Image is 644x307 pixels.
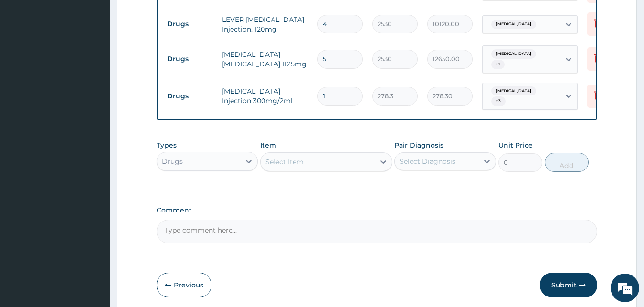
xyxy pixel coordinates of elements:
span: + 3 [491,96,506,106]
span: [MEDICAL_DATA] [491,86,536,96]
label: Pair Diagnosis [394,140,443,150]
span: [MEDICAL_DATA] [491,20,536,29]
div: Drugs [162,157,183,166]
button: Add [545,153,589,172]
span: We're online! [55,93,132,189]
textarea: Type your message and hit 'Enter' [5,205,182,239]
button: Previous [157,273,211,297]
div: Chat with us now [50,53,160,66]
td: Drugs [162,15,217,33]
div: Minimize live chat window [157,5,179,28]
label: Item [260,140,276,150]
div: Select Item [265,157,304,167]
label: Comment [157,206,598,214]
label: Types [157,141,177,149]
td: [MEDICAL_DATA] [MEDICAL_DATA] 1125mg [217,45,313,74]
img: d_794563401_company_1708531726252_794563401 [18,48,39,72]
td: Drugs [162,50,217,68]
button: Submit [540,273,597,297]
span: [MEDICAL_DATA] [491,49,536,59]
label: Unit Price [498,140,533,150]
td: [MEDICAL_DATA] Injection 300mg/2ml [217,82,313,110]
td: LEVER [MEDICAL_DATA] Injection. 120mg [217,10,313,39]
span: + 1 [491,60,505,69]
div: Select Diagnosis [400,157,455,166]
td: Drugs [162,87,217,105]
